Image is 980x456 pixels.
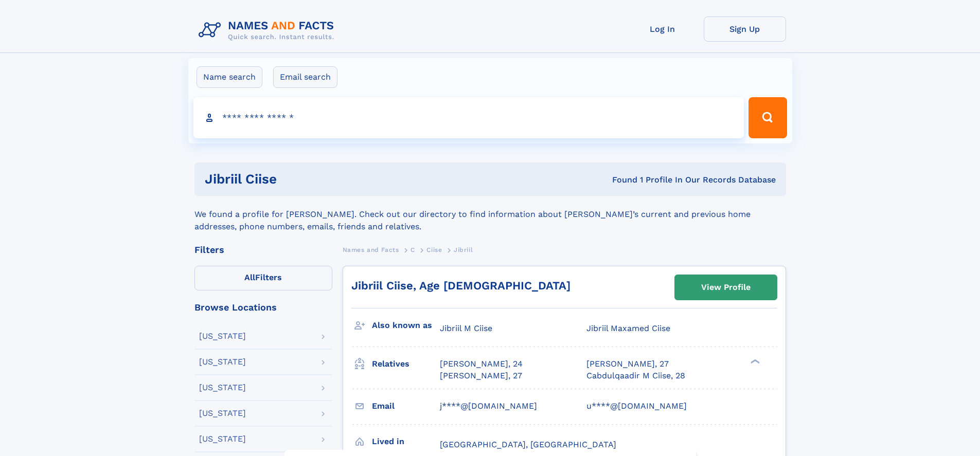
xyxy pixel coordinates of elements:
[426,246,442,253] span: Ciise
[194,16,343,44] img: Logo Names and Facts
[194,245,332,254] div: Filters
[194,196,786,233] div: We found a profile for [PERSON_NAME]. Check out our directory to find information about [PERSON_N...
[411,246,415,253] span: C
[193,97,744,138] input: search input
[372,317,440,334] h3: Also known as
[704,16,786,42] a: Sign Up
[675,275,777,300] a: View Profile
[199,409,246,417] div: [US_STATE]
[194,303,332,312] div: Browse Locations
[440,358,523,370] a: [PERSON_NAME], 24
[586,370,685,381] a: Cabdulqaadir M Ciise, 28
[440,370,522,381] a: [PERSON_NAME], 27
[586,358,669,370] a: [PERSON_NAME], 27
[351,279,571,292] a: Jibriil Ciise, Age [DEMOGRAPHIC_DATA]
[426,243,442,256] a: Ciise
[199,435,246,443] div: [US_STATE]
[372,397,440,415] h3: Email
[444,174,776,186] div: Found 1 Profile In Our Records Database
[197,66,262,88] label: Name search
[372,355,440,373] h3: Relatives
[244,272,255,282] span: All
[343,243,399,256] a: Names and Facts
[454,246,473,253] span: Jibriil
[205,173,444,186] h1: Jibriil Ciise
[749,97,787,138] button: Search Button
[440,440,616,449] span: [GEOGRAPHIC_DATA], [GEOGRAPHIC_DATA]
[199,384,246,392] div: [US_STATE]
[194,266,332,290] label: Filters
[273,66,337,88] label: Email search
[411,243,415,256] a: C
[372,433,440,450] h3: Lived in
[440,323,492,333] span: Jibriil M Ciise
[748,358,760,365] div: ❯
[701,276,751,299] div: View Profile
[199,332,246,340] div: [US_STATE]
[586,323,670,333] span: Jibriil Maxamed Ciise
[199,358,246,366] div: [US_STATE]
[621,16,704,42] a: Log In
